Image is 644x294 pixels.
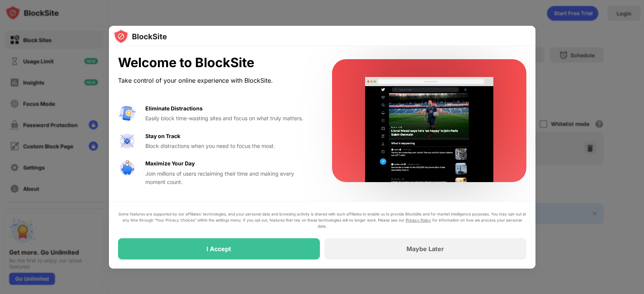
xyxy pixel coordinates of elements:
[488,8,636,96] iframe: Caixa de diálogo "Fazer login com o Google"
[406,218,431,222] a: Privacy Policy
[145,132,180,140] div: Stay on Track
[118,75,314,86] div: Take control of your online experience with BlockSite.
[145,104,203,113] div: Eliminate Distractions
[118,55,314,71] div: Welcome to BlockSite
[118,132,136,150] img: value-focus.svg
[145,159,195,168] div: Maximize Your Day
[118,104,136,123] img: value-avoid-distractions.svg
[118,211,526,229] div: Some features are supported by our affiliates’ technologies, and your personal data and browsing ...
[145,142,314,150] div: Block distractions when you need to focus the most.
[206,245,231,253] div: I Accept
[406,245,444,253] div: Maybe Later
[118,159,136,178] img: value-safe-time.svg
[113,29,167,44] img: logo-blocksite.svg
[145,170,314,187] div: Join millions of users reclaiming their time and making every moment count.
[145,114,314,123] div: Easily block time-wasting sites and focus on what truly matters.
